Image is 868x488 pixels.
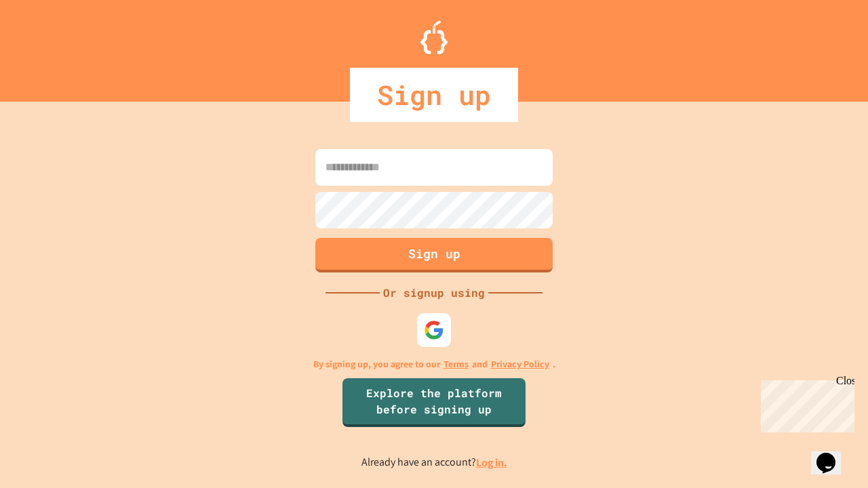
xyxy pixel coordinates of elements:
[443,357,469,371] a: Terms
[350,68,518,122] div: Sign up
[811,434,854,474] iframe: chat widget
[755,375,854,432] iframe: chat widget
[315,238,553,272] button: Sign up
[420,20,448,54] img: Logo.svg
[361,454,507,471] p: Already have an account?
[313,357,555,371] p: By signing up, you agree to our and .
[424,320,444,340] img: google-icon.svg
[491,357,549,371] a: Privacy Policy
[380,285,488,301] div: Or signup using
[342,378,526,427] a: Explore the platform before signing up
[476,455,507,470] a: Log in.
[5,5,94,86] div: Chat with us now!Close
